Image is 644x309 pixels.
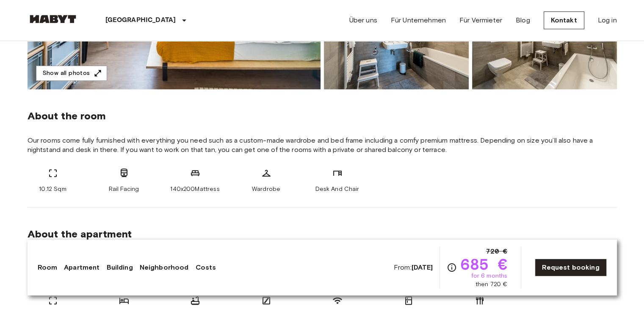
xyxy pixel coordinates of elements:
span: Our rooms come fully furnished with everything you need such as a custom-made wardrobe and bed fr... [28,136,617,154]
a: Für Vermieter [459,15,502,25]
span: Rail Facing [109,185,139,193]
a: Für Unternehmen [391,15,446,25]
a: Blog [516,15,530,25]
a: Neighborhood [140,262,189,273]
span: 140x200Mattress [170,185,219,193]
span: 720 € [486,246,507,257]
a: Room [38,262,58,273]
span: Wardrobe [252,185,280,193]
a: Kontakt [544,11,584,29]
img: Habyt [28,15,78,23]
svg: Check cost overview for full price breakdown. Please note that discounts apply to new joiners onl... [447,262,457,273]
a: Über uns [349,15,377,25]
a: Costs [195,262,216,273]
p: [GEOGRAPHIC_DATA] [105,15,176,25]
a: Building [106,262,133,273]
b: [DATE] [412,263,433,271]
button: Show all photos [36,66,107,81]
span: then 720 € [475,280,508,289]
span: for 6 months [471,272,507,280]
span: About the room [28,110,617,122]
span: About the apartment [28,228,132,240]
a: Apartment [64,262,100,273]
a: Request booking [535,259,606,276]
a: Log in [598,15,617,25]
span: From: [394,263,433,272]
span: 10.12 Sqm [39,185,66,193]
span: Desk And Chair [315,185,359,193]
span: 685 € [460,257,507,272]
